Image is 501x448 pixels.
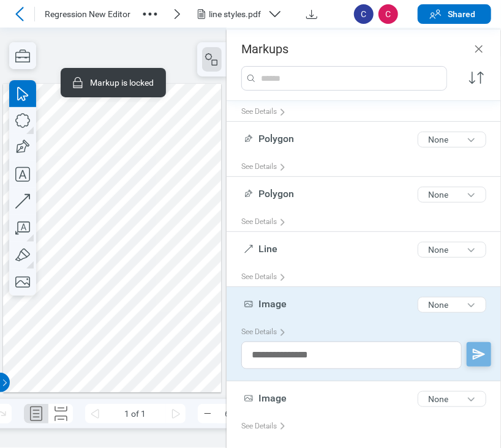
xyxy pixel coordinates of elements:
[194,4,292,24] button: line styles.pdf
[241,157,291,176] div: See Details
[241,323,291,342] div: See Details
[418,4,491,24] button: Shared
[258,188,294,200] span: Polygon
[70,75,154,90] div: Markup is locked
[418,187,486,203] button: None
[472,42,486,56] button: Close
[48,404,73,424] button: Continuous Page Layout
[418,242,486,258] button: None
[258,243,277,255] span: Line
[241,102,291,121] div: See Details
[258,133,294,144] span: Polygon
[418,297,486,313] button: None
[198,404,217,424] button: Zoom Out
[241,212,291,231] div: See Details
[418,132,486,147] button: None
[302,4,322,24] button: Download
[379,4,398,24] span: C
[258,298,287,310] span: Image
[24,404,48,424] button: Single Page Layout
[418,391,486,407] button: None
[217,404,248,424] span: 60%
[209,8,263,20] div: line styles.pdf
[448,8,476,20] span: Shared
[105,404,166,424] span: 1 of 1
[45,8,130,20] span: Regression New Editor
[354,4,374,24] span: C
[241,42,288,56] h3: Markups
[241,417,291,436] div: See Details
[258,392,287,404] span: Image
[241,267,291,286] div: See Details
